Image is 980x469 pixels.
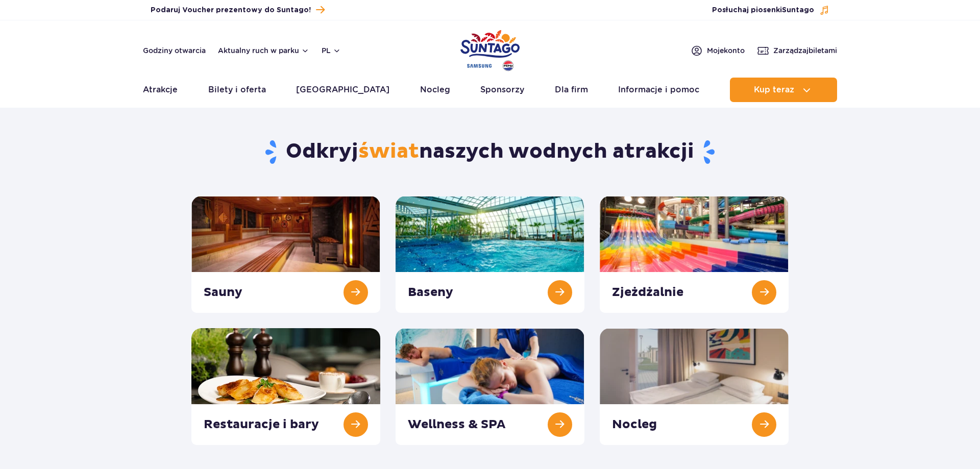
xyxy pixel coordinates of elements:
[296,78,389,102] a: [GEOGRAPHIC_DATA]
[208,78,266,102] a: Bilety i oferta
[712,5,829,15] button: Posłuchaj piosenkiSuntago
[358,139,419,164] span: świat
[712,5,814,15] span: Posłuchaj piosenki
[143,78,178,102] a: Atrakcje
[151,3,325,17] a: Podaruj Voucher prezentowy do Suntago!
[143,45,206,56] a: Godziny otwarcia
[218,46,309,55] button: Aktualny ruch w parku
[322,45,341,56] button: pl
[460,26,520,72] a: Park of Poland
[555,78,588,102] a: Dla firm
[754,85,794,94] span: Kup teraz
[420,78,450,102] a: Nocleg
[757,44,837,57] a: Zarządzajbiletami
[691,44,745,57] a: Mojekonto
[773,45,837,56] span: Zarządzaj biletami
[191,139,789,165] h1: Odkryj naszych wodnych atrakcji
[730,78,837,102] button: Kup teraz
[707,45,745,56] span: Moje konto
[480,78,524,102] a: Sponsorzy
[782,7,814,14] span: Suntago
[618,78,699,102] a: Informacje i pomoc
[151,5,311,15] span: Podaruj Voucher prezentowy do Suntago!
